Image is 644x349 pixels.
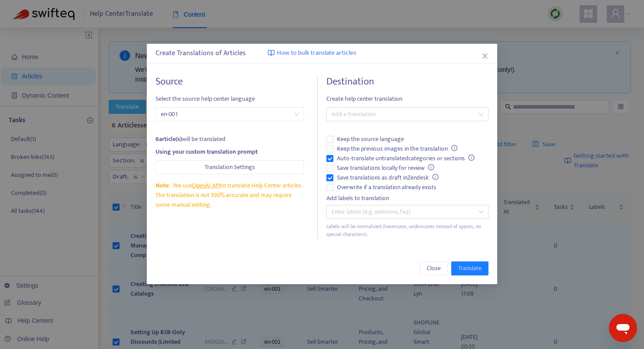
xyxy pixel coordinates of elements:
[205,162,255,172] span: Translation Settings
[277,48,356,58] span: How to bulk translate articles
[326,76,488,88] h4: Destination
[609,314,637,342] iframe: メッセージングウィンドウの起動ボタン、進行中の会話
[333,163,438,173] span: Save translations locally for review
[451,261,488,275] button: Translate
[326,222,488,239] div: Labels will be normalized (lowercase, underscores instead of spaces, no special characters).
[333,154,478,163] span: Auto-translate untranslated categories or sections
[333,134,407,144] span: Keep the source language
[156,134,304,144] div: will be translated
[481,53,488,60] span: close
[156,134,182,144] strong: 6 article(s)
[333,173,442,183] span: Save translations as draft in Zendesk
[192,180,220,190] a: OpenAI API
[268,48,356,58] a: How to bulk translate articles
[156,181,304,210] div: We use to translate Help Center articles. The translation is not 100% accurate and may require so...
[480,51,490,61] button: Close
[468,155,474,161] span: info-circle
[156,147,304,157] div: Using your custom translation prompt
[333,183,440,192] span: Overwrite if a translation already exists
[156,48,488,59] div: Create Translations of Articles
[161,108,299,121] span: en-001
[268,49,275,56] img: image-link
[156,94,304,104] span: Select the source help center language
[428,164,434,170] span: info-circle
[427,264,441,273] span: Close
[326,94,488,104] span: Create help center translation
[326,194,488,203] div: Add labels to translation
[156,76,304,88] h4: Source
[156,180,170,190] span: Note:
[451,145,457,151] span: info-circle
[420,261,448,275] button: Close
[432,174,439,180] span: info-circle
[333,144,461,154] span: Keep the previous images in the translation
[156,160,304,174] button: Translation Settings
